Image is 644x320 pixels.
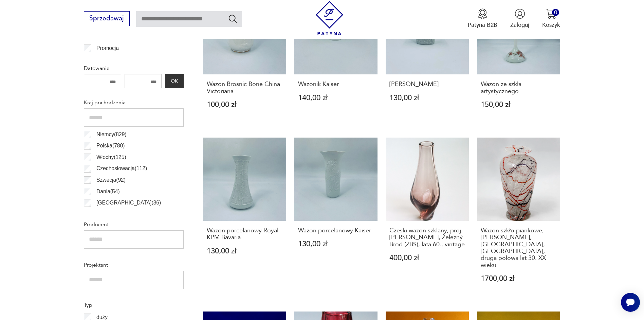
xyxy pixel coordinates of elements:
button: Szukaj [228,14,238,23]
img: Ikona medalu [477,8,488,19]
iframe: Smartsupp widget button [621,293,640,312]
h3: Wazon Brosnic Bone China Victoriana [207,81,282,95]
button: 0Koszyk [542,8,560,29]
p: 130,00 zł [389,94,465,102]
h3: Czeski wazon szklany, proj. [PERSON_NAME], Železný Brod (ZBS), lata 60., vintage [389,227,465,248]
p: Szwecja ( 92 ) [96,176,126,184]
h3: Wazon porcelanowy Kaiser [298,227,374,234]
p: Włochy ( 125 ) [96,153,126,162]
p: 130,00 zł [207,248,282,255]
img: Ikona koszyka [546,8,556,19]
h3: Wazon porcelanowy Royal KPM Bavaria [207,227,282,241]
button: Sprzedawaj [84,11,130,26]
h3: Wazonik Kaiser [298,81,374,88]
p: Typ [84,301,184,309]
a: Wazon szkło piankowe, Johann Lötz Witwe, Klostermühle, Czechy, druga połowa lat 30. XX wiekuWazon... [477,138,560,299]
p: 400,00 zł [389,254,465,262]
p: Zaloguj [510,21,529,29]
img: Patyna - sklep z meblami i dekoracjami vintage [312,1,347,35]
p: [GEOGRAPHIC_DATA] ( 36 ) [96,198,161,207]
p: 140,00 zł [298,94,374,102]
h3: [PERSON_NAME] [389,81,465,88]
a: Czeski wazon szklany, proj. Miloslav Klinger, Železný Brod (ZBS), lata 60., vintageCzeski wazon s... [386,138,469,299]
p: Niemcy ( 829 ) [96,130,126,139]
p: 1700,00 zł [481,275,556,282]
p: Promocja [96,44,119,53]
p: 100,00 zł [207,101,282,108]
button: OK [165,74,183,88]
p: Francja ( 34 ) [96,210,124,219]
p: Producent [84,220,184,229]
a: Wazon porcelanowy KaiserWazon porcelanowy Kaiser130,00 zł [294,138,378,299]
img: Ikonka użytkownika [515,8,525,19]
a: Wazon porcelanowy Royal KPM BavariaWazon porcelanowy Royal KPM Bavaria130,00 zł [203,138,286,299]
p: Projektant [84,261,184,269]
h3: Wazon ze szkła artystycznego [481,81,556,95]
p: Dania ( 54 ) [96,187,120,196]
p: Polska ( 780 ) [96,141,125,150]
a: Sprzedawaj [84,16,130,22]
a: Ikona medaluPatyna B2B [468,8,497,29]
p: Czechosłowacja ( 112 ) [96,164,147,173]
h3: Wazon szkło piankowe, [PERSON_NAME], [GEOGRAPHIC_DATA], [GEOGRAPHIC_DATA], druga połowa lat 30. X... [481,227,556,269]
p: 150,00 zł [481,101,556,108]
div: 0 [552,9,559,16]
p: Datowanie [84,64,184,73]
button: Zaloguj [510,8,529,29]
p: 130,00 zł [298,241,374,248]
p: Kraj pochodzenia [84,98,184,107]
button: Patyna B2B [468,8,497,29]
p: Patyna B2B [468,21,497,29]
p: Koszyk [542,21,560,29]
